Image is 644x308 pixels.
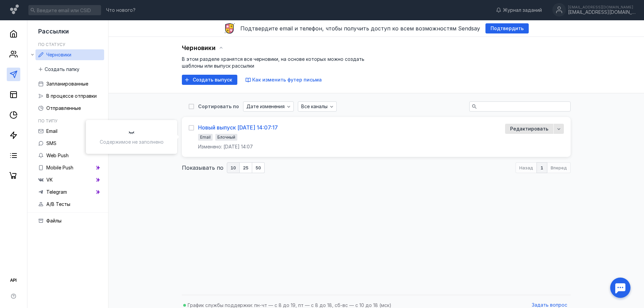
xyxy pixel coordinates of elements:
span: Как изменить футер письма [252,77,322,82]
span: Файлы [46,218,62,223]
button: Подтвердить [485,23,529,33]
span: VK [46,177,53,183]
span: В процессе отправки [46,93,97,99]
div: [EMAIL_ADDRESS][DOMAIN_NAME] [568,9,636,15]
span: Что нового? [106,8,136,13]
span: Показывать по [182,164,223,172]
a: Журнал заданий [493,7,545,14]
span: Web Push [46,152,69,158]
span: Содержимое не заполнено [100,139,164,145]
span: Дате изменения [246,104,285,110]
button: 10 [227,162,240,173]
span: График службы поддержки: пн-чт — с 8 до 19, пт — с 8 до 18, сб-вс — с 10 до 18 (мск) [188,302,391,308]
span: Редактировать [510,125,548,132]
a: SMS [35,138,104,149]
button: 25 [240,162,252,173]
a: Черновики [35,49,104,60]
span: 25 [243,166,248,170]
button: Создать папку [35,64,83,74]
a: Запланированные [35,78,104,89]
span: Подтвердите email и телефон, чтобы получить доступ ко всем возможностям Sendsay [240,25,480,32]
span: Отправленные [46,105,81,111]
button: Как изменить футер письма [245,76,322,83]
span: 10 [231,166,236,170]
span: Email [46,128,57,134]
span: Создать выпуск [193,77,232,83]
button: Все каналы [298,101,337,112]
a: VK [35,174,104,185]
span: Telegram [46,189,67,195]
span: A/B Тесты [46,201,70,207]
button: Создать выпуск [182,75,237,85]
a: Новый выпуск [DATE] 14:07:17 [198,124,278,131]
a: Telegram [35,187,104,197]
span: В этом разделе хранятся все черновики, на основе которых можно создать шаблоны или выпуск рассылки [182,56,364,69]
input: Введите email или CSID [28,5,101,15]
a: Отправленные [35,103,104,114]
button: Дате изменения [243,101,294,112]
span: Рассылки [38,28,69,35]
span: 50 [256,166,261,170]
span: Mobile Push [46,165,73,170]
div: [EMAIL_ADDRESS][DOMAIN_NAME] [568,5,636,9]
button: Редактировать [505,124,553,134]
h5: По статусу [38,42,65,47]
a: A/B Тесты [35,199,104,210]
span: Задать вопрос [532,302,567,308]
a: Файлы [35,215,104,226]
span: SMS [46,140,56,146]
span: Черновики [46,52,71,57]
a: Email [35,126,104,137]
div: Сортировать по [198,104,239,109]
a: Mobile Push [35,162,104,173]
span: Email [200,135,211,140]
span: Запланированные [46,81,88,87]
h5: По типу [38,118,57,123]
div: Изменено: [DATE] 14:07 [198,143,253,150]
a: В процессе отправки [35,91,104,101]
span: Журнал заданий [503,7,542,14]
span: Черновики [182,44,216,51]
span: Все каналы [301,104,328,110]
button: 50 [252,162,265,173]
span: Подтвердить [491,26,524,31]
span: Блочный [217,135,235,140]
a: Что нового? [103,8,139,13]
a: Web Push [35,150,104,161]
span: Создать папку [45,67,79,72]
